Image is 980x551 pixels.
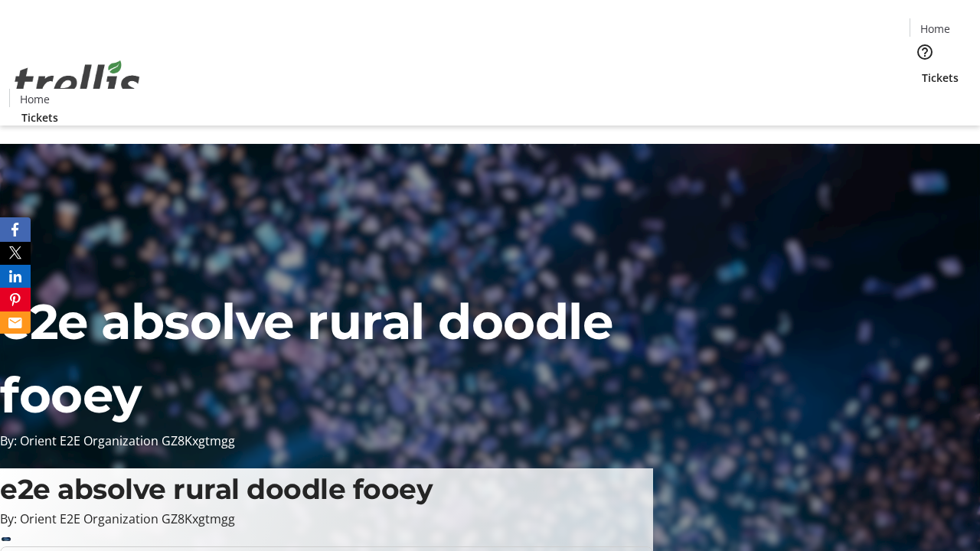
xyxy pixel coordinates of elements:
span: Home [20,91,50,107]
span: Tickets [21,109,58,126]
span: Tickets [922,70,959,86]
a: Tickets [910,70,971,86]
button: Cart [910,86,940,116]
a: Home [10,91,59,107]
a: Tickets [9,109,70,126]
a: Home [910,21,959,37]
button: Help [910,37,940,67]
span: Home [920,21,950,37]
img: Orient E2E Organization GZ8Kxgtmgg's Logo [9,44,145,120]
